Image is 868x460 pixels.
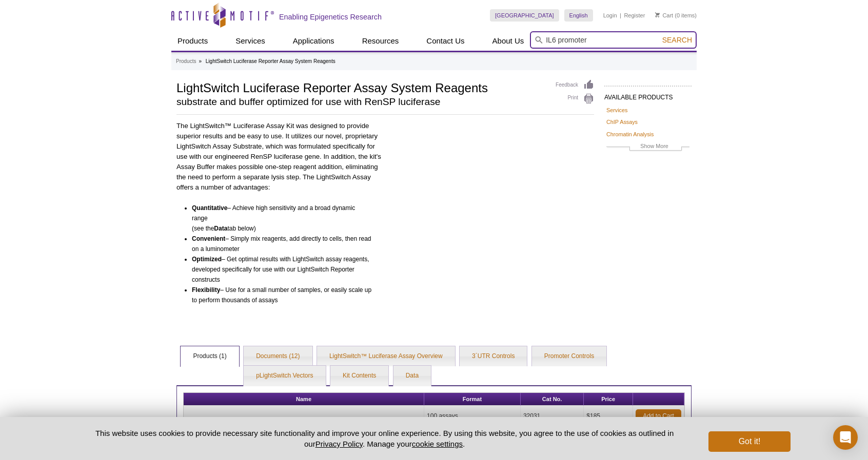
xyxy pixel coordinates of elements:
[244,346,312,367] a: Documents (12)
[584,406,633,427] td: $185
[655,12,673,19] a: Cart
[176,121,381,193] p: The LightSwitch™ Luciferase Assay Kit was designed to provide superior results and be easy to use...
[214,225,227,232] b: Data
[389,121,594,236] iframe: Introduction to the LightSwitch Luciferase Reporter Assay System
[556,93,594,104] a: Print
[606,141,689,153] a: Show More
[393,366,431,386] a: Data
[192,234,372,254] li: – Simply mix reagents, add directly to cells, then read on a luminometer
[184,406,424,448] td: LightSwitch™ Luciferase Assay Kit
[659,35,695,45] button: Search
[279,12,382,22] h2: Enabling Epigenetics Research
[606,117,638,127] a: ChIP Assays
[662,36,692,44] span: Search
[192,256,222,263] b: Optimized
[604,86,692,104] h2: AVAILABLE PRODUCTS
[530,31,697,49] input: Keyword, Cat. No.
[244,366,325,386] a: pLightSwitch Vectors
[176,57,196,66] a: Products
[206,58,336,64] li: LightSwitch Luciferase Reporter Assay System Reagents
[181,346,239,367] a: Products (1)
[655,12,660,17] img: Your Cart
[521,393,584,406] th: Cat No.
[171,31,214,51] a: Products
[176,79,545,95] h1: LightSwitch Luciferase Reporter Assay System Reagents
[77,428,692,449] p: This website uses cookies to provide necessary site functionality and improve your online experie...
[486,31,530,51] a: About Us
[192,285,372,305] li: – Use for a small number of samples, or easily scale up to perform thousands of assays
[624,12,645,19] a: Register
[460,346,527,367] a: 3´UTR Controls
[420,31,470,51] a: Contact Us
[184,393,424,406] th: Name
[606,130,654,139] a: Chromatin Analysis
[490,9,559,22] a: [GEOGRAPHIC_DATA]
[330,366,388,386] a: Kit Contents
[192,204,227,212] b: Quantitative
[287,31,341,51] a: Applications
[606,106,627,115] a: Services
[521,406,584,427] td: 32031
[199,58,202,64] li: »
[424,393,521,406] th: Format
[192,203,372,234] li: – Achieve high sensitivity and a broad dynamic range (see the tab below)
[424,406,521,427] td: 100 assays
[192,286,220,294] b: Flexibility
[564,9,593,22] a: English
[584,393,633,406] th: Price
[412,440,463,448] button: cookie settings
[356,31,405,51] a: Resources
[229,31,271,51] a: Services
[192,254,372,285] li: – Get optimal results with LightSwitch assay reagents, developed specifically for use with our Li...
[317,346,455,367] a: LightSwitch™ Luciferase Assay Overview
[655,9,697,22] li: (0 items)
[532,346,606,367] a: Promoter Controls
[708,431,791,452] button: Got it!
[636,409,681,423] a: Add to Cart
[556,79,594,91] a: Feedback
[315,440,363,448] a: Privacy Policy
[603,12,617,19] a: Login
[192,235,225,242] b: Convenient
[176,97,545,107] h2: substrate and buffer optimized for use with RenSP luciferase
[620,9,621,22] li: |
[833,425,858,450] div: Open Intercom Messenger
